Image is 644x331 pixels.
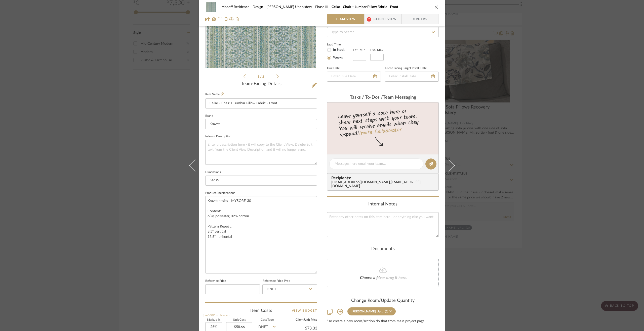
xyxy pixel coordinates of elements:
[205,192,235,194] label: Product Specifications
[332,48,345,52] label: In Stock
[385,310,388,313] div: (6)
[434,5,439,9] button: close
[205,171,221,174] label: Dimensions
[327,72,381,82] input: Enter Due Date
[367,17,371,22] span: 2
[327,67,340,70] label: Due Date
[266,5,332,9] span: [PERSON_NAME] Upholstery - Phase III
[407,14,433,24] span: Orders
[351,310,384,313] div: [PERSON_NAME] Upholstery - Phase III
[327,27,439,37] input: Type to Search…
[332,5,398,9] span: Cellar - Chair + Lumbar Pillow Fabric - Front
[327,47,353,61] mat-radio-group: Select item type
[331,181,436,189] div: [EMAIL_ADDRESS][DOMAIN_NAME] , [EMAIL_ADDRESS][DOMAIN_NAME]
[332,56,343,60] label: Weeks
[327,319,439,323] div: *To create a new room/section do that from main project page
[370,48,384,52] label: Est. Max
[292,308,317,314] a: View Budget
[256,319,278,321] label: Cost Type
[226,319,252,321] label: Unit Cost
[262,75,265,78] span: 2
[205,280,226,282] label: Reference Price
[205,176,317,186] input: Enter the dimensions of this item
[382,276,407,280] span: or drag it here.
[205,115,213,117] label: Brand
[327,106,439,139] div: Leave yourself a note here or share next steps with your team. You will receive emails when they ...
[374,14,397,24] span: Client View
[327,246,439,252] div: Documents
[258,75,260,78] span: 1
[335,14,356,24] span: Team View
[353,48,366,52] label: Est. Min
[260,75,262,78] span: /
[205,135,231,138] label: Internal Description
[327,42,353,47] label: Lead Time
[282,319,317,321] label: Client Unit Price
[205,319,222,321] label: Markup %
[360,276,382,280] span: Choose a file
[327,95,439,100] div: team Messaging
[327,298,439,304] div: Change Room/Update Quantity
[235,17,239,21] img: Remove from project
[385,67,427,70] label: Client-Facing Target Install Date
[205,98,317,108] input: Enter Item Name
[221,5,266,9] span: Madoff Residence - Design
[359,126,402,138] a: Invite Collaborator
[205,308,317,314] div: Item Costs
[262,280,290,282] label: Reference Price Type
[331,176,436,180] span: Recipients:
[205,2,217,12] img: 0d443a30-80fa-44bd-8a48-87dde4201b69_48x40.jpg
[205,92,224,96] label: Item Name
[385,72,439,82] input: Enter Install Date
[350,95,383,100] span: Tasks / To-Dos /
[327,202,439,207] div: Internal Notes
[205,81,317,87] div: Team-Facing Details
[205,119,317,129] input: Enter Brand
